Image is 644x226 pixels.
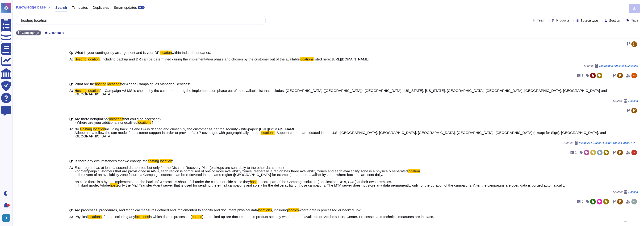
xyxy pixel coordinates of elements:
span: the core part of the Campaign solution ( application, DB’s, GUI ) at their own premises. In hybri... [75,180,392,187]
mark: host [250,180,256,184]
img: user [2,214,10,222]
span: in which data is processed( [149,215,192,219]
span: Products [556,19,569,22]
span: Is there any circumstances that we change the [75,159,148,163]
span: Knowledge base [16,5,46,9]
mark: Hosting [75,89,87,93]
mark: location [160,159,172,163]
span: 3 [582,74,583,77]
mark: locations [107,82,121,86]
span: Source: [613,99,638,103]
span: Are there nonqualified [75,117,109,121]
span: , including backup and DR can be determined during the implementation phase and chosen by the cus... [100,57,300,61]
span: for Adobe Campaign V8 Managed Services? [121,82,191,86]
b: Q: [69,117,73,124]
span: Source: [613,190,638,194]
span: that could be accessed? - Where are your additional nonqualified [75,117,163,124]
span: , including [272,208,288,212]
span: within Indian boundaries. [172,51,211,55]
img: user [631,199,637,205]
b: Q: [69,159,73,163]
mark: location [88,89,100,93]
mark: location [408,169,420,173]
span: ) or backed up are documented in product security white-papers, available on Adobe's Trust Center... [202,215,434,219]
b: Q: [69,208,73,212]
mark: locations [300,57,314,61]
b: A: [69,89,73,96]
span: Search [55,6,67,9]
span: Tags [631,19,638,22]
span: Templates [72,6,88,9]
span: Each region has at least a second datacenter, but only for the Disaster Recovery Plan (backups ar... [75,166,408,173]
span: No. [75,127,80,131]
mark: locations [258,208,272,212]
mark: hosting [95,82,106,86]
span: ? [151,120,153,124]
img: user [631,150,637,155]
span: Hosting [628,191,638,193]
mark: location [160,51,172,55]
span: What are the [75,82,95,86]
b: Q: [69,51,73,54]
span: of data, including any [102,215,135,219]
span: Clear filters [49,31,64,34]
b: A: [69,57,73,61]
mark: locations [261,131,275,135]
span: Team [537,19,545,22]
span: Are processes, procedures, and technical measures defined and implemented to specify and document... [75,208,258,212]
span: 2 [575,151,577,154]
span: What is your contingency arrangement and is your DR [75,51,160,55]
span: . Support centers are located in: the U.S., [GEOGRAPHIC_DATA], [GEOGRAPHIC_DATA], [GEOGRAPHIC_DAT... [75,131,606,138]
span: including backups and DR is defined and chosen by the customer as per the security white-paper: [... [75,127,297,135]
mark: location [93,127,105,131]
span: Source type [581,19,598,22]
mark: locations [88,215,102,219]
span: Hosting [628,222,638,225]
span: Sharekhan / Infosec Questions [599,64,638,67]
span: Physical [75,215,88,219]
span: where data is processed or backed up? [299,208,361,212]
mark: location [88,57,100,61]
span: Hosting [628,99,638,102]
span: Mitchells & Butlers Leisure Retail Limited / DMSR 27118 Campaign BC Supplier Questionnaire v.1 (002) [579,141,638,144]
mark: locales [288,208,299,212]
mark: locations [109,117,123,121]
div: 9+ [7,204,10,207]
b: A: [69,127,73,138]
div: BETA [138,6,145,9]
span: . In the event of an availability zone failure, a Campaign instance can be recovered in the same ... [75,169,421,184]
mark: Hosting [75,57,87,61]
mark: locations [135,215,149,219]
span: Section [609,19,620,22]
span: Source: [613,222,638,225]
span: Duplicates [93,6,109,9]
span: Source: [564,141,638,145]
input: Search a question or template... [19,16,261,25]
img: user [631,73,637,78]
b: Q: [69,82,73,86]
span: Campaign [22,31,35,34]
mark: hosting [148,159,159,163]
mark: Hosting [80,127,92,131]
b: A: [69,166,73,187]
span: Source: [584,64,638,68]
b: A: [69,215,73,218]
span: Smart updates [114,6,137,9]
span: listed here: [URL][DOMAIN_NAME] [314,57,369,61]
button: user [1,213,14,223]
span: 0 [582,200,583,203]
mark: hosts [110,183,118,187]
span: for Campaign V8 MS is chosen by the customer during the implementation phase out of the available... [75,89,607,96]
span: only the Mail Transfer Agent server that is used for sending the e-mail campaigns and solely for ... [118,183,565,187]
span: ? [172,159,174,163]
mark: hosted [192,215,202,219]
mark: locations [138,120,151,124]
